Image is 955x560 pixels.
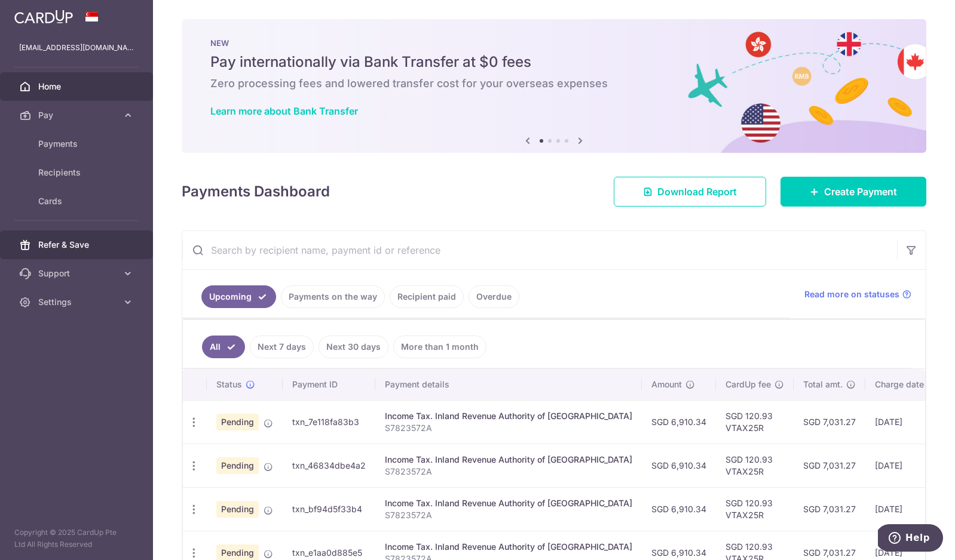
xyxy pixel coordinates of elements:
[210,105,358,117] a: Learn more about Bank Transfer
[794,400,865,444] td: SGD 7,031.27
[390,285,464,308] a: Recipient paid
[804,288,899,300] span: Read more on statuses
[642,400,716,444] td: SGD 6,910.34
[385,541,632,553] div: Income Tax. Inland Revenue Authority of [GEOGRAPHIC_DATA]
[865,400,947,444] td: [DATE]
[716,487,794,531] td: SGD 120.93 VTAX25R
[319,336,388,358] a: Next 30 days
[182,181,330,202] h4: Payments Dashboard
[202,336,245,358] a: All
[38,138,117,150] span: Payments
[865,444,947,487] td: [DATE]
[283,369,375,400] th: Payment ID
[385,509,632,521] p: S7823572A
[216,379,242,390] span: Status
[651,379,682,390] span: Amount
[250,336,314,358] a: Next 7 days
[38,239,117,251] span: Refer & Save
[38,81,117,93] span: Home
[642,444,716,487] td: SGD 6,910.34
[642,487,716,531] td: SGD 6,910.34
[19,42,134,54] p: [EMAIL_ADDRESS][DOMAIN_NAME]
[38,296,117,308] span: Settings
[182,19,926,153] img: Bank transfer banner
[865,487,947,531] td: [DATE]
[201,285,276,308] a: Upcoming
[716,444,794,487] td: SGD 120.93 VTAX25R
[614,177,766,207] a: Download Report
[38,109,117,121] span: Pay
[283,444,375,487] td: txn_46834dbe4a2
[824,184,897,199] span: Create Payment
[385,454,632,466] div: Income Tax. Inland Revenue Authority of [GEOGRAPHIC_DATA]
[38,267,117,279] span: Support
[875,379,924,390] span: Charge date
[38,195,117,207] span: Cards
[216,501,259,518] span: Pending
[780,177,926,207] a: Create Payment
[803,379,843,390] span: Total amt.
[216,414,259,430] span: Pending
[38,167,117,179] span: Recipients
[385,422,632,434] p: S7823572A
[210,76,898,91] h6: Zero processing fees and lowered transfer cost for your overseas expenses
[281,285,385,308] a: Payments on the way
[794,444,865,487] td: SGD 7,031.27
[182,231,897,269] input: Search by recipient name, payment id or reference
[878,524,943,554] iframe: Opens a widget where you can find more information
[216,457,259,474] span: Pending
[794,487,865,531] td: SGD 7,031.27
[283,487,375,531] td: txn_bf94d5f33b4
[469,285,519,308] a: Overdue
[385,410,632,422] div: Income Tax. Inland Revenue Authority of [GEOGRAPHIC_DATA]
[210,38,898,48] p: NEW
[375,369,642,400] th: Payment details
[283,400,375,444] td: txn_7e118fa83b3
[804,288,911,300] a: Read more on statuses
[393,336,486,358] a: More than 1 month
[385,466,632,478] p: S7823572A
[210,53,898,72] h5: Pay internationally via Bank Transfer at $0 fees
[716,400,794,444] td: SGD 120.93 VTAX25R
[14,10,73,24] img: CardUp
[385,497,632,509] div: Income Tax. Inland Revenue Authority of [GEOGRAPHIC_DATA]
[726,379,771,390] span: CardUp fee
[657,184,737,199] span: Download Report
